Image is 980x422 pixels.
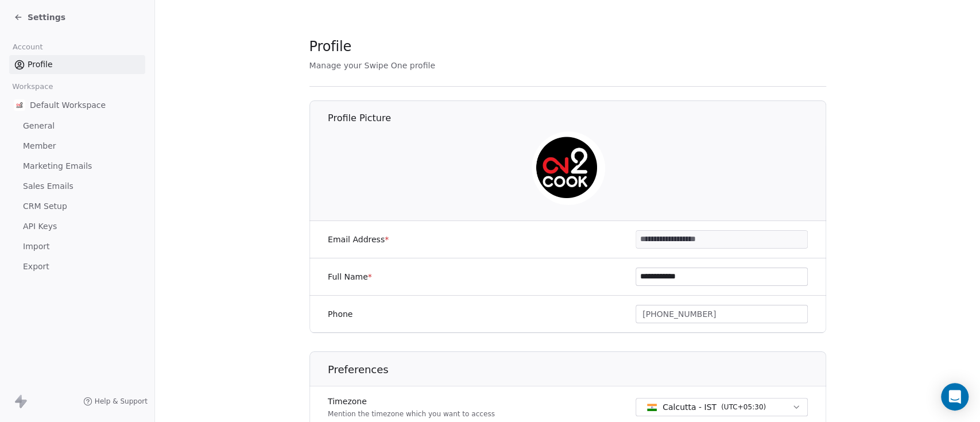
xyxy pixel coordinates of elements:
[14,11,65,23] a: Settings
[14,99,25,111] img: on2cook%20logo-04%20copy.jpg
[9,55,145,74] a: Profile
[721,402,765,412] span: ( UTC+05:30 )
[531,131,605,205] img: Screenshot%202025-06-25%20095108.png
[9,177,145,196] a: Sales Emails
[28,11,65,23] span: Settings
[309,38,352,55] span: Profile
[9,237,145,256] a: Import
[95,397,148,406] span: Help & Support
[9,217,145,236] a: API Keys
[30,99,106,111] span: Default Workspace
[328,271,372,282] label: Full Name
[328,112,827,125] h1: Profile Picture
[23,261,49,273] span: Export
[9,137,145,156] a: Member
[23,241,49,253] span: Import
[941,383,969,411] div: Open Intercom Messenger
[9,157,145,176] a: Marketing Emails
[7,38,48,56] span: Account
[328,409,495,419] p: Mention the timezone which you want to access
[23,200,67,212] span: CRM Setup
[328,234,389,245] label: Email Address
[23,120,55,132] span: General
[83,397,148,406] a: Help & Support
[9,117,145,135] a: General
[642,308,716,320] span: [PHONE_NUMBER]
[23,220,57,233] span: API Keys
[7,78,58,95] span: Workspace
[309,61,435,70] span: Manage your Swipe One profile
[23,180,73,192] span: Sales Emails
[328,308,353,320] label: Phone
[636,398,808,416] button: Calcutta - IST(UTC+05:30)
[663,401,716,413] span: Calcutta - IST
[328,396,495,407] label: Timezone
[636,305,808,323] button: [PHONE_NUMBER]
[328,363,827,377] h1: Preferences
[28,59,53,71] span: Profile
[9,257,145,276] a: Export
[23,140,56,152] span: Member
[23,160,92,172] span: Marketing Emails
[9,197,145,216] a: CRM Setup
